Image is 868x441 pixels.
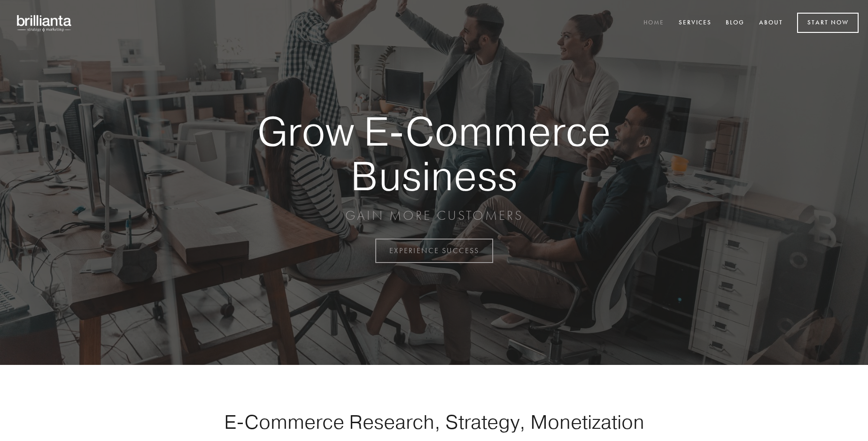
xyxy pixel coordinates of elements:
p: GAIN MORE CUSTOMERS [225,207,643,224]
a: About [753,15,789,31]
a: Blog [720,15,751,31]
a: EXPERIENCE SUCCESS [375,239,493,263]
a: Services [673,15,718,31]
img: brillianta - research, strategy, marketing [9,9,80,37]
a: Home [637,15,670,31]
strong: Grow E-Commerce Business [225,109,643,198]
h1: E-Commerce Research, Strategy, Monetization [194,410,674,433]
a: Start Now [797,13,859,33]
